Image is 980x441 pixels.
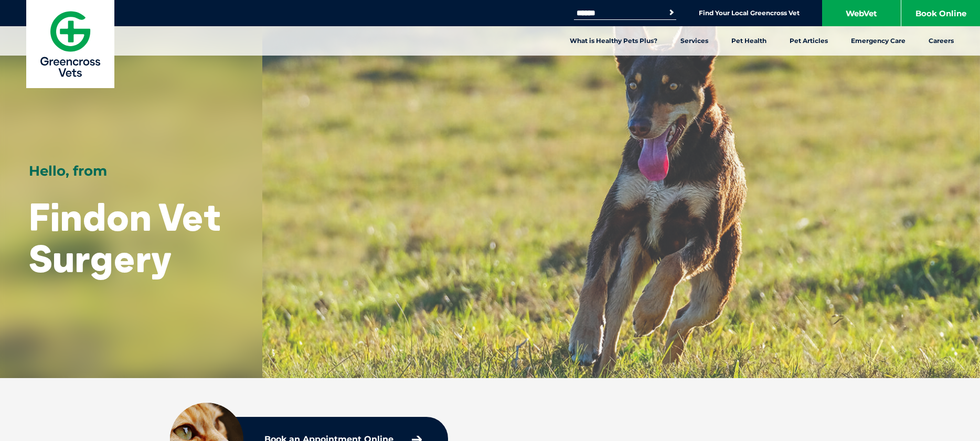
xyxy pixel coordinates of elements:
a: Services [669,26,720,56]
a: Pet Health [720,26,778,56]
a: Find Your Local Greencross Vet [699,9,800,17]
button: Search [666,7,677,18]
a: What is Healthy Pets Plus? [558,26,669,56]
a: Pet Articles [778,26,839,56]
a: Emergency Care [839,26,917,56]
h1: Findon Vet Surgery [29,196,233,279]
a: Careers [917,26,965,56]
span: Hello, from [29,163,107,179]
